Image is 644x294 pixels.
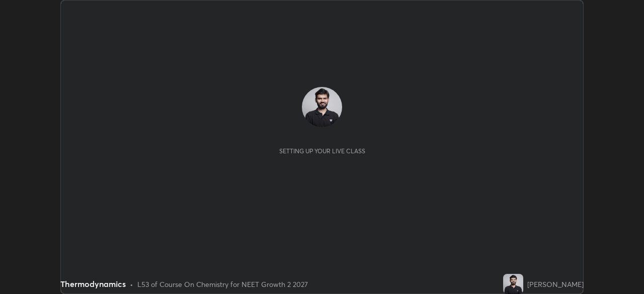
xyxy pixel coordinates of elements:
[60,278,126,290] div: Thermodynamics
[302,87,342,127] img: 0c83c29822bb4980a4694bc9a4022f43.jpg
[279,147,365,155] div: Setting up your live class
[527,279,584,289] div: [PERSON_NAME]
[503,274,523,294] img: 0c83c29822bb4980a4694bc9a4022f43.jpg
[137,279,308,289] div: L53 of Course On Chemistry for NEET Growth 2 2027
[130,279,133,289] div: •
